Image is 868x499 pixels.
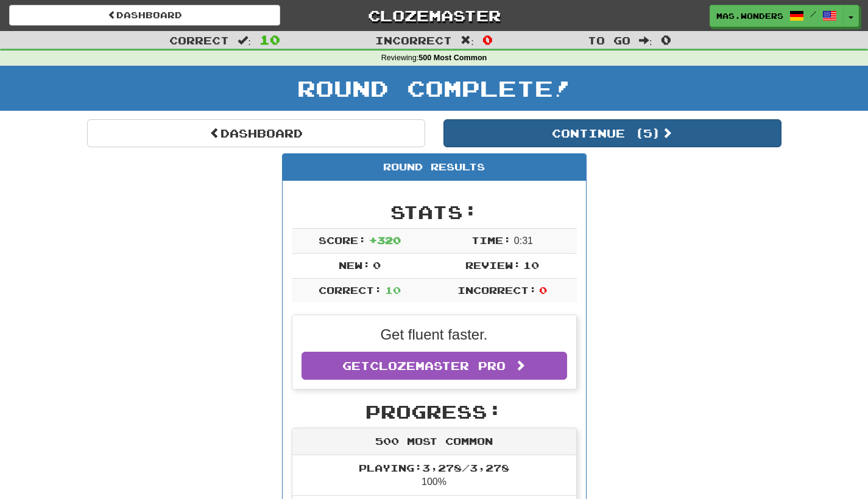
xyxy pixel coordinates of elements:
[661,32,671,47] span: 0
[639,35,652,46] span: :
[4,76,864,100] h1: Round Complete!
[87,119,425,147] a: Dashboard
[810,10,816,18] span: /
[292,202,577,222] h2: Stats:
[292,428,576,455] div: 500 Most Common
[292,402,577,422] h2: Progress:
[9,5,280,26] a: Dashboard
[443,119,782,147] button: Continue (5)
[259,32,280,47] span: 10
[375,34,452,46] span: Incorrect
[716,10,783,21] span: mas.wonders
[523,259,539,271] span: 10
[238,35,251,46] span: :
[283,154,586,181] div: Round Results
[471,234,511,246] span: Time:
[588,34,630,46] span: To go
[319,284,382,296] span: Correct:
[539,284,547,296] span: 0
[710,5,844,27] a: mas.wonders /
[385,284,401,296] span: 10
[460,35,474,46] span: :
[370,359,506,372] span: Clozemaster Pro
[169,34,229,46] span: Correct
[302,324,567,345] p: Get fluent faster.
[373,259,381,271] span: 0
[514,236,533,246] span: 0 : 31
[302,352,567,380] a: GetClozemaster Pro
[339,259,370,271] span: New:
[418,54,487,62] strong: 500 Most Common
[359,462,509,473] span: Playing: 3,278 / 3,278
[369,234,401,246] span: + 320
[292,455,576,497] li: 100%
[482,32,493,47] span: 0
[319,234,366,246] span: Score:
[457,284,537,296] span: Incorrect:
[465,259,521,271] span: Review:
[298,5,570,26] a: Clozemaster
